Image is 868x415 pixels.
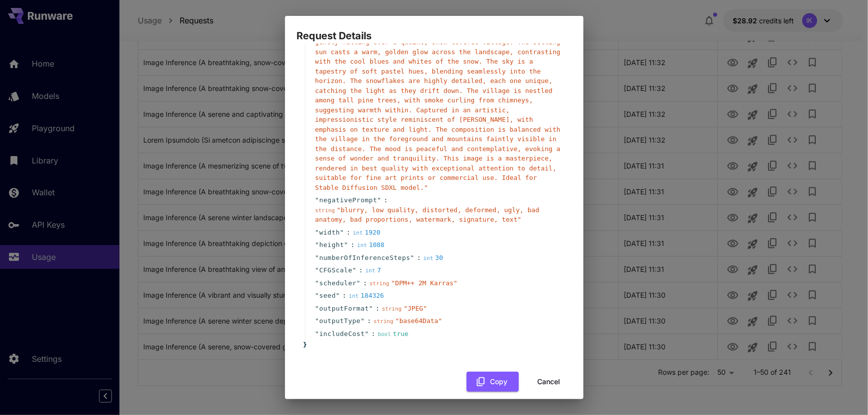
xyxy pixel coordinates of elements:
[367,316,371,326] span: :
[372,329,376,339] span: :
[285,16,583,44] h2: Request Details
[347,228,351,238] span: :
[340,229,344,236] span: "
[423,253,443,263] div: 30
[361,317,365,325] span: "
[467,372,519,392] button: Copy
[315,330,319,337] span: "
[319,329,365,339] span: includeCost
[366,265,382,275] div: 7
[315,279,319,287] span: "
[349,291,384,301] div: 184326
[357,242,367,249] span: int
[391,279,458,287] span: " DPM++ 2M Karras "
[319,228,340,238] span: width
[342,291,346,301] span: :
[319,195,378,205] span: negativePrompt
[378,331,391,337] span: bool
[363,278,367,288] span: :
[319,265,353,275] span: CFGScale
[315,229,319,236] span: "
[374,318,393,325] span: string
[302,340,307,350] span: }
[376,304,380,314] span: :
[319,240,344,250] span: height
[359,265,363,275] span: :
[336,292,340,299] span: "
[366,267,376,274] span: int
[423,255,433,261] span: int
[315,196,319,204] span: "
[352,266,356,274] span: "
[384,195,388,205] span: :
[369,305,373,312] span: "
[395,317,442,325] span: " base64Data "
[378,329,409,339] div: true
[417,253,421,263] span: :
[353,230,363,236] span: int
[315,266,319,274] span: "
[315,317,319,325] span: "
[377,196,381,204] span: "
[357,279,361,287] span: "
[365,330,369,337] span: "
[410,254,414,261] span: "
[315,305,319,312] span: "
[353,228,381,238] div: 1920
[319,316,361,326] span: outputType
[315,292,319,299] span: "
[382,306,402,312] span: string
[527,372,572,392] button: Cancel
[357,240,385,250] div: 1088
[344,241,348,249] span: "
[351,240,355,250] span: :
[315,207,335,214] span: string
[315,241,319,249] span: "
[404,305,427,312] span: " JPEG "
[319,253,410,263] span: numberOfInferenceSteps
[315,29,561,191] span: " A serene winter scene depicting evening snow flurries gently falling over a quaint, snow-covere...
[349,293,359,299] span: int
[319,278,357,288] span: scheduler
[315,206,540,224] span: " blurry, low quality, distorted, deformed, ugly, bad anatomy, bad proportions, watermark, signat...
[370,280,389,287] span: string
[319,291,336,301] span: seed
[319,304,369,314] span: outputFormat
[315,254,319,261] span: "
